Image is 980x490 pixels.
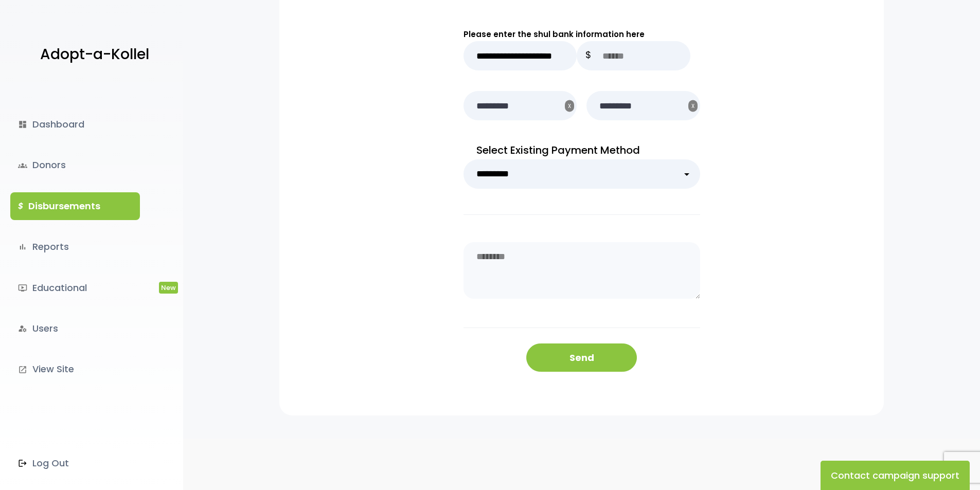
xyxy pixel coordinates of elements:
[10,192,140,220] a: $Disbursements
[40,42,149,67] p: Adopt-a-Kollel
[10,111,140,138] a: dashboardDashboard
[464,141,700,159] p: Select Existing Payment Method
[18,161,27,170] span: groups
[18,120,27,129] i: dashboard
[526,343,637,372] button: Send
[577,41,600,70] p: $
[35,30,149,80] a: Adopt-a-Kollel
[18,199,23,214] i: $
[10,315,140,342] a: manage_accountsUsers
[10,449,140,477] a: Log Out
[18,365,27,374] i: launch
[10,274,140,302] a: ondemand_videoEducationalNew
[18,324,27,333] i: manage_accounts
[10,355,140,383] a: launchView Site
[464,27,700,41] p: Please enter the shul bank information here
[18,242,27,251] i: bar_chart
[565,100,574,112] button: X
[10,151,140,179] a: groupsDonors
[18,283,27,293] i: ondemand_video
[688,100,698,112] button: X
[10,233,140,261] a: bar_chartReports
[159,282,178,294] span: New
[821,461,970,490] button: Contact campaign support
